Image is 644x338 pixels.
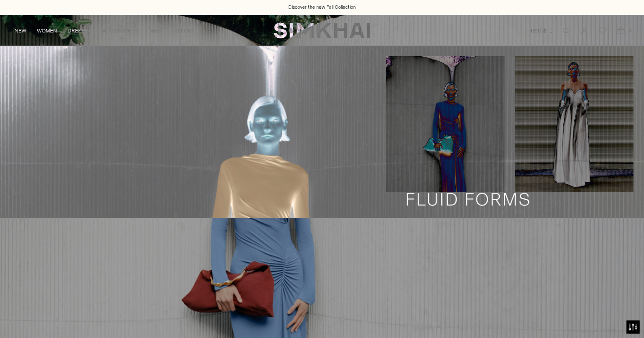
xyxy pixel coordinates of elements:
[626,26,633,34] span: 0
[150,21,161,40] a: MEN
[274,22,370,39] a: SIMKHAI
[68,21,92,40] a: DRESSES
[14,21,26,40] a: NEW
[37,21,57,40] a: WOMEN
[594,22,612,40] a: Wishlist
[531,21,554,40] button: USD $
[172,21,194,40] a: EXPLORE
[557,22,575,40] a: Open search modal
[288,4,356,11] a: Discover the new Fall Collection
[612,22,630,40] a: Open cart modal
[102,21,139,40] a: ACCESSORIES
[576,22,593,40] a: Go to the account page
